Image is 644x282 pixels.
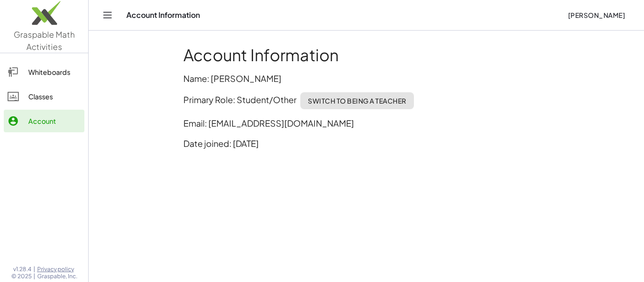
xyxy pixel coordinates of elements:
[4,61,84,83] a: Whiteboards
[560,7,633,24] button: [PERSON_NAME]
[183,137,549,150] p: Date joined: [DATE]
[33,266,35,273] span: |
[37,273,77,280] span: Graspable, Inc.
[37,266,77,273] a: Privacy policy
[4,85,84,108] a: Classes
[33,273,35,280] span: |
[568,11,625,19] span: [PERSON_NAME]
[183,72,549,85] p: Name: [PERSON_NAME]
[183,46,549,64] h1: Account Information
[308,97,406,105] span: Switch to being a Teacher
[28,66,81,78] div: Whiteboards
[183,92,549,109] p: Primary Role: Student/Other
[300,92,414,109] button: Switch to being a Teacher
[4,110,84,132] a: Account
[28,115,81,127] div: Account
[14,29,75,52] span: Graspable Math Activities
[183,117,549,129] p: Email: [EMAIL_ADDRESS][DOMAIN_NAME]
[100,8,115,23] button: Toggle navigation
[13,266,32,273] span: v1.28.4
[28,91,81,102] div: Classes
[11,273,32,280] span: © 2025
